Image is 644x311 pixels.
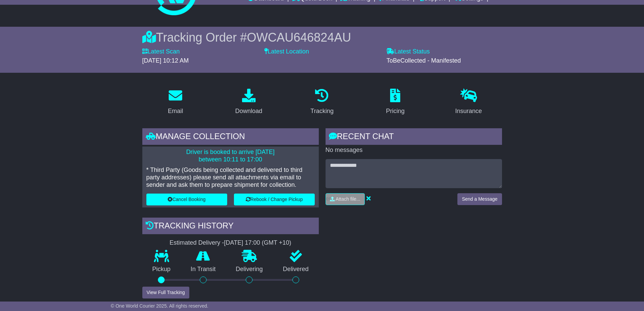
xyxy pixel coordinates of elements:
p: No messages [326,147,502,154]
a: Tracking [306,86,338,118]
div: Tracking [310,107,333,116]
div: Email [168,107,183,116]
p: Pickup [142,266,181,273]
div: Download [235,107,262,116]
div: [DATE] 17:00 (GMT +10) [224,239,291,247]
span: © One World Courier 2025. All rights reserved. [111,303,209,309]
div: RECENT CHAT [326,128,502,147]
p: Driver is booked to arrive [DATE] between 10:11 to 17:00 [146,149,315,163]
p: In Transit [181,266,226,273]
label: Latest Status [386,48,430,55]
p: * Third Party (Goods being collected and delivered to third party addresses) please send all atta... [146,166,315,188]
div: Manage collection [142,128,319,147]
a: Pricing [382,86,409,118]
button: Cancel Booking [146,194,227,205]
div: Tracking history [142,218,319,236]
span: ToBeCollected - Manifested [386,57,461,64]
a: Email [163,86,187,118]
span: [DATE] 10:12 AM [142,57,189,64]
div: Pricing [386,107,405,116]
p: Delivering [226,266,273,273]
label: Latest Location [264,48,309,55]
button: View Full Tracking [142,287,189,298]
button: Rebook / Change Pickup [234,194,315,205]
a: Download [231,86,267,118]
div: Estimated Delivery - [142,239,319,247]
label: Latest Scan [142,48,180,55]
div: Insurance [455,107,482,116]
div: Tracking Order # [142,30,502,45]
a: Insurance [451,86,486,118]
p: Delivered [273,266,319,273]
span: OWCAU646824AU [247,30,351,44]
button: Send a Message [457,193,502,205]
